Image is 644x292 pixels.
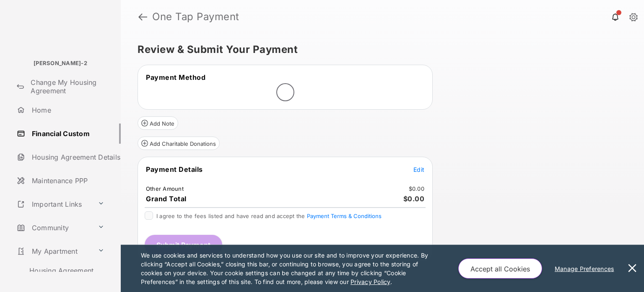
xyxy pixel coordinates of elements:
button: Add Charitable Donations [138,137,220,150]
span: Edit [413,166,424,173]
button: Submit Payment [145,235,222,255]
button: Accept all Cookies [458,258,542,279]
button: I agree to the fees listed and have read and accept the [307,213,382,219]
a: Financial Custom [13,124,121,144]
span: $0.00 [403,195,425,203]
td: $0.00 [408,185,425,192]
h5: Review & Submit Your Payment [138,45,621,55]
u: Manage Preferences [555,265,618,272]
a: Housing Agreement Options [13,265,94,285]
a: Housing Agreement Details [13,147,121,167]
p: We use cookies and services to understand how you use our site and to improve your experience. By... [141,251,441,286]
u: Privacy Policy [351,278,390,285]
button: Edit [413,165,424,174]
td: Other Amount [145,185,184,192]
span: Grand Total [146,195,187,203]
strong: One Tap Payment [152,12,239,22]
span: Payment Details [146,165,203,174]
a: Change My Housing Agreement [13,76,121,97]
span: I agree to the fees listed and have read and accept the [156,213,382,219]
a: Home [13,100,121,120]
a: My Apartment [13,241,94,261]
a: Maintenance PPP [13,171,121,191]
button: Add Note [138,116,178,130]
a: Important Links [13,194,94,214]
span: Payment Method [146,73,205,82]
a: Community [13,218,94,238]
p: [PERSON_NAME]-2 [34,59,87,68]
